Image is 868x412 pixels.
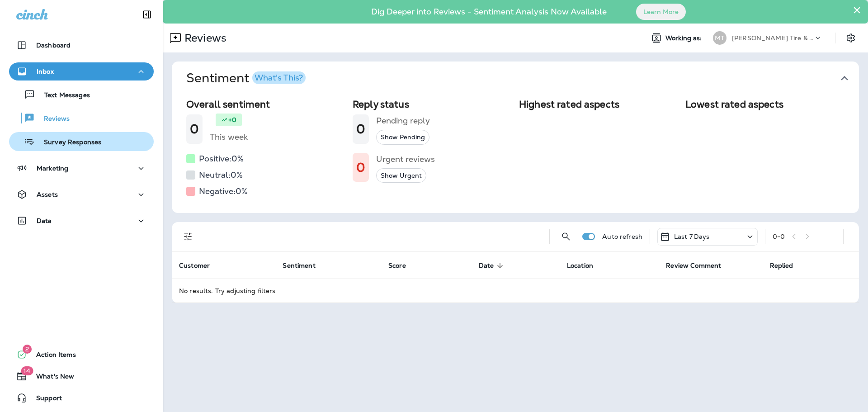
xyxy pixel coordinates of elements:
button: Text Messages [9,85,154,104]
span: Score [388,261,418,270]
span: Customer [179,261,222,270]
button: Marketing [9,159,154,177]
span: Action Items [27,351,76,362]
span: Replied [770,262,793,270]
p: Dig Deeper into Reviews - Sentiment Analysis Now Available [345,10,633,13]
h2: Overall sentiment [186,99,345,110]
span: Review Comment [666,261,733,270]
button: Filters [179,227,197,246]
span: What's New [27,373,74,384]
button: Show Urgent [376,168,426,183]
div: What's This? [255,74,303,82]
span: Sentiment [283,261,327,270]
p: Reviews [35,115,70,123]
div: SentimentWhat's This? [172,95,859,213]
button: Reviews [9,109,154,128]
p: Auto refresh [602,233,642,240]
p: Reviews [181,31,226,45]
p: Data [37,217,52,224]
h1: 0 [190,122,199,137]
button: Assets [9,185,154,204]
span: Sentiment [283,262,315,270]
button: Inbox [9,62,154,81]
h5: Positive: 0 % [199,152,244,166]
span: Customer [179,262,210,270]
h2: Lowest rated aspects [685,99,844,110]
button: Dashboard [9,36,154,54]
span: Score [388,262,406,270]
button: Show Pending [376,130,429,145]
p: Last 7 Days [674,233,710,240]
span: Support [27,394,62,405]
button: Support [9,389,154,407]
span: Location [567,262,593,270]
span: Replied [770,261,805,270]
h2: Reply status [353,99,512,110]
h5: Pending reply [376,114,430,128]
div: 0 - 0 [773,233,785,240]
button: SentimentWhat's This? [179,62,866,95]
p: Text Messages [35,91,90,100]
span: 2 [23,345,32,354]
span: Review Comment [666,262,721,270]
button: 2Action Items [9,346,154,364]
button: 14What's New [9,367,154,385]
p: Marketing [37,165,68,172]
p: Dashboard [36,42,71,49]
h5: Neutral: 0 % [199,168,243,182]
h5: Urgent reviews [376,152,435,166]
span: Working as: [665,34,704,42]
button: Close [853,3,861,17]
button: Learn More [636,4,686,20]
span: Date [479,261,506,270]
p: [PERSON_NAME] Tire & Auto [732,34,813,42]
button: What's This? [252,71,306,84]
button: Search Reviews [557,227,575,246]
p: Inbox [37,68,54,75]
p: Assets [37,191,58,198]
button: Data [9,212,154,230]
span: Date [479,262,494,270]
h5: This week [210,130,248,144]
button: Collapse Sidebar [134,5,160,24]
td: No results. Try adjusting filters [172,279,859,303]
h5: Negative: 0 % [199,184,248,199]
h1: Sentiment [186,71,306,86]
span: 14 [21,366,33,375]
h1: 0 [356,160,365,175]
div: MT [713,31,726,45]
h2: Highest rated aspects [519,99,678,110]
button: Settings [843,30,859,46]
p: +0 [228,115,236,124]
p: Survey Responses [35,138,101,147]
h1: 0 [356,122,365,137]
span: Location [567,261,605,270]
button: Survey Responses [9,132,154,151]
